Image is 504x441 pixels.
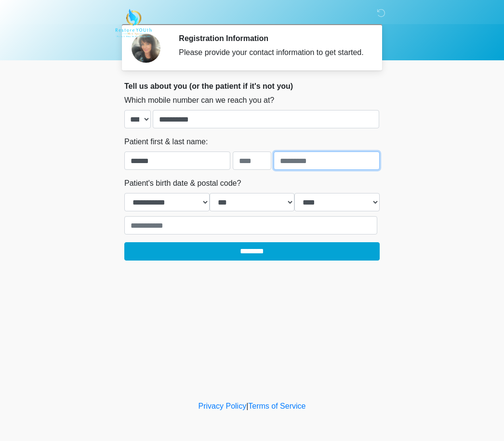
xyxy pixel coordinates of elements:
[246,402,248,410] a: |
[124,82,380,91] h2: Tell us about you (or the patient if it's not you)
[124,178,241,189] label: Patient's birth date & postal code?
[132,34,160,63] img: Agent Avatar
[124,136,208,148] label: Patient first & last name:
[248,402,305,410] a: Terms of Service
[124,95,274,106] label: Which mobile number can we reach you at?
[199,402,247,410] a: Privacy Policy
[179,47,365,58] div: Please provide your contact information to get started.
[115,7,152,39] img: Restore YOUth Med Spa Logo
